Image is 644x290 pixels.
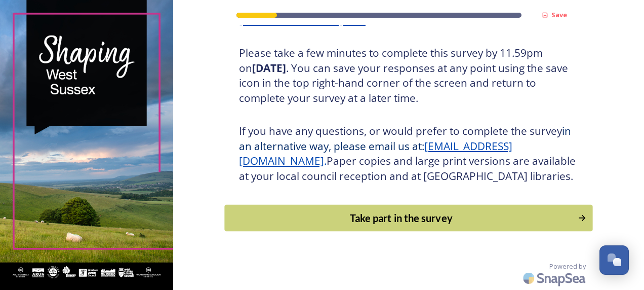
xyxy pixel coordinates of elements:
[230,210,572,226] div: Take part in the survey
[324,154,327,168] span: .
[239,139,512,168] a: [EMAIL_ADDRESS][DOMAIN_NAME]
[239,124,574,153] span: in an alternative way, please email us at:
[239,46,578,105] h3: Please take a few minutes to complete this survey by 11.59pm on . You can save your responses at ...
[551,10,567,19] strong: Save
[520,266,591,290] img: SnapSea Logo
[239,124,578,184] h3: If you have any questions, or would prefer to complete the survey Paper copies and large print ve...
[599,245,629,275] button: Open Chat
[252,61,286,75] strong: [DATE]
[224,205,592,232] button: Continue
[549,262,586,271] span: Powered by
